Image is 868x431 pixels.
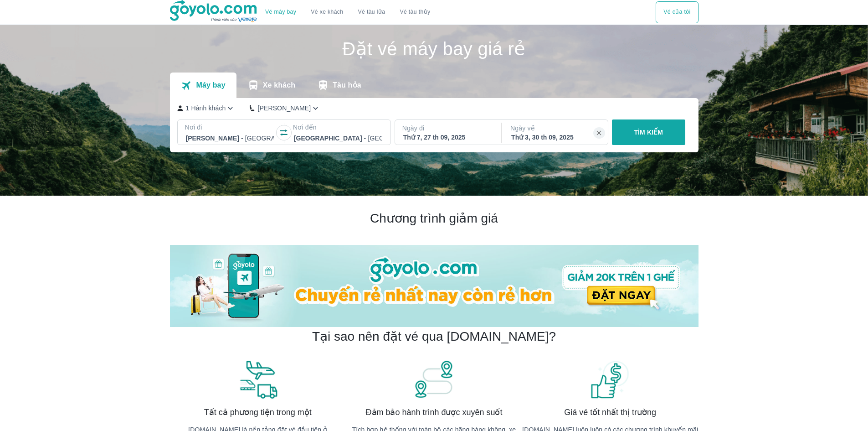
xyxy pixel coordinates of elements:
img: banner [590,359,631,400]
img: banner [237,359,278,400]
h2: Tại sao nên đặt vé qua [DOMAIN_NAME]? [312,328,556,345]
button: Vé của tôi [656,1,698,23]
p: Nơi đi [185,123,275,132]
button: [PERSON_NAME] [250,104,320,113]
p: Nơi đến [293,123,383,132]
p: Tàu hỏa [333,81,361,90]
p: Máy bay [196,81,225,90]
p: [PERSON_NAME] [257,104,311,113]
a: Vé tàu lửa [351,1,393,23]
div: choose transportation mode [656,1,698,23]
img: banner [413,359,454,400]
h1: Đặt vé máy bay giá rẻ [170,40,699,58]
span: Giá vé tốt nhất thị trường [564,407,656,418]
p: 1 Hành khách [186,104,226,113]
p: TÌM KIẾM [634,128,663,137]
button: TÌM KIẾM [612,119,685,145]
img: banner-home [170,245,699,327]
span: Tất cả phương tiện trong một [204,407,312,418]
button: Vé tàu thủy [392,1,437,23]
div: transportation tabs [170,73,372,98]
p: Ngày về [510,124,601,133]
p: Xe khách [263,81,295,90]
a: Vé xe khách [311,9,343,16]
span: Đảm bảo hành trình được xuyên suốt [366,407,503,418]
div: Thứ 7, 27 th 09, 2025 [403,133,492,142]
div: choose transportation mode [258,1,437,23]
div: Thứ 3, 30 th 09, 2025 [511,133,600,142]
p: Ngày đi [402,124,493,133]
button: 1 Hành khách [177,104,236,113]
a: Vé máy bay [265,9,296,16]
h2: Chương trình giảm giá [170,210,699,227]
